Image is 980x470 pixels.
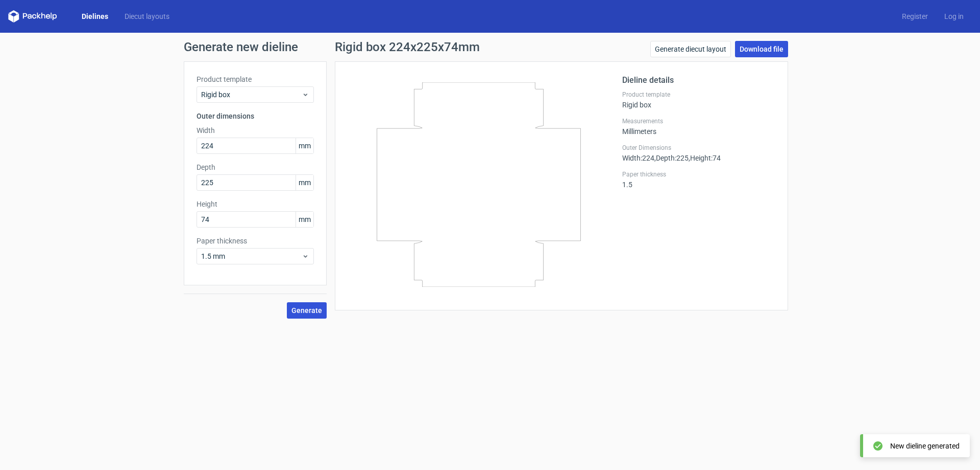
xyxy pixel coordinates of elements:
[201,89,302,100] span: Rigid box
[622,91,775,109] div: Rigid box
[296,138,313,153] span: mm
[335,41,480,53] h1: Rigid box 224x225x74mm
[197,111,314,121] h3: Outer dimensions
[735,41,788,57] a: Download file
[650,41,731,57] a: Generate diecut layout
[73,11,116,21] a: Dielines
[197,236,314,246] label: Paper thickness
[622,154,654,162] span: Width : 224
[622,91,775,99] label: Product template
[894,11,936,21] a: Register
[296,212,313,227] span: mm
[622,170,775,178] label: Paper thickness
[622,117,775,136] div: Millimeters
[287,302,327,319] button: Generate
[622,117,775,125] label: Measurements
[184,41,796,53] h1: Generate new dieline
[197,199,314,209] label: Height
[197,162,314,172] label: Depth
[936,11,972,21] a: Log in
[201,251,302,261] span: 1.5 mm
[296,175,313,190] span: mm
[197,74,314,84] label: Product template
[622,170,775,189] div: 1.5
[689,154,721,162] span: , Height : 74
[890,441,960,451] div: New dieline generated
[197,125,314,136] label: Width
[116,11,178,21] a: Diecut layouts
[654,154,689,162] span: , Depth : 225
[622,74,775,86] h2: Dieline details
[622,144,775,152] label: Outer Dimensions
[291,307,322,314] span: Generate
